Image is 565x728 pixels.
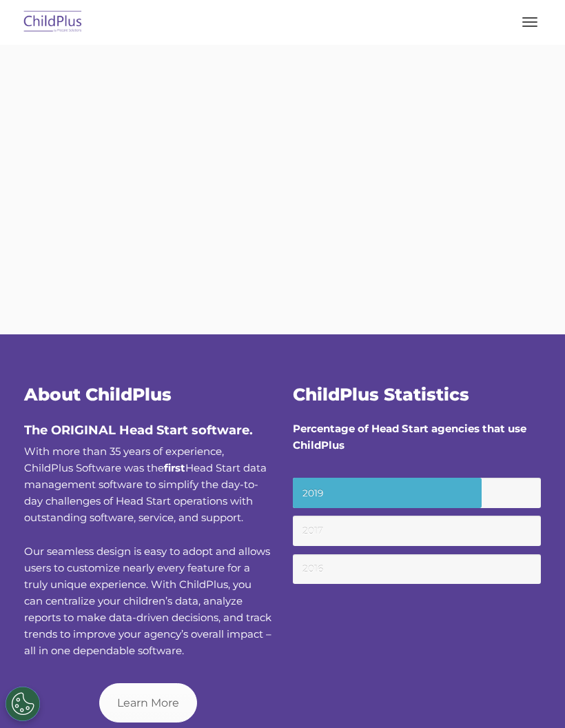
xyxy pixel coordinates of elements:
[293,478,541,508] small: 2019
[24,545,271,657] span: Our seamless design is easy to adopt and allows users to customize nearly every feature for a tru...
[293,554,541,585] small: 2016
[6,687,40,721] button: Cookies Settings
[24,384,172,405] span: About ChildPlus
[293,384,469,405] span: ChildPlus Statistics
[164,461,185,474] b: first
[99,683,197,722] a: Learn More
[293,516,541,546] small: 2017
[293,422,526,452] strong: Percentage of Head Start agencies that use ChildPlus
[24,445,267,524] span: With more than 35 years of experience, ChildPlus Software was the Head Start data management soft...
[24,423,253,438] span: The ORIGINAL Head Start software.
[21,6,85,39] img: ChildPlus by Procare Solutions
